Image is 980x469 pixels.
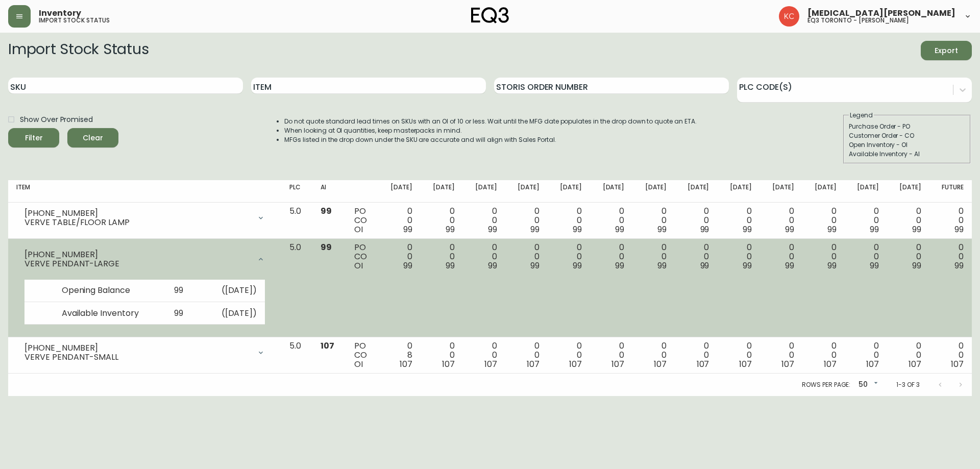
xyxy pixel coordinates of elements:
div: 0 0 [768,341,794,369]
div: 0 0 [811,243,837,270]
p: 1-3 of 3 [896,380,920,389]
div: VERVE PENDANT-SMALL [24,353,251,362]
div: Open Inventory - OI [849,140,965,150]
button: Clear [67,128,118,147]
span: 99 [657,224,667,235]
span: 99 [743,260,752,271]
span: 99 [530,260,540,271]
span: 99 [446,224,455,235]
span: 99 [785,260,794,271]
div: 0 0 [556,207,582,234]
div: 0 0 [725,207,751,234]
th: [DATE] [548,180,590,203]
span: 99 [700,260,709,271]
div: Purchase Order - PO [849,122,965,131]
li: When looking at OI quantities, keep masterpacks in mind. [284,126,697,135]
span: 99 [954,260,964,271]
h5: eq3 toronto - [PERSON_NAME] [807,17,909,23]
div: 0 0 [853,341,879,369]
div: 0 0 [683,243,709,270]
div: 0 0 [938,243,964,270]
legend: Legend [849,111,874,120]
span: 99 [573,260,582,271]
div: [PHONE_NUMBER]VERVE PENDANT-SMALL [16,341,273,364]
span: 99 [488,260,497,271]
span: Clear [76,132,110,144]
li: Do not quote standard lead times on SKUs with an OI of 10 or less. Wait until the MFG date popula... [284,117,697,126]
th: [DATE] [845,180,887,203]
div: 0 0 [895,341,921,369]
th: [DATE] [802,180,845,203]
div: 50 [854,377,880,393]
span: 107 [569,358,582,370]
span: 99 [573,224,582,235]
div: 0 0 [768,207,794,234]
td: Opening Balance [54,280,156,302]
span: 107 [484,358,497,370]
span: 107 [654,358,667,370]
span: 99 [488,224,497,235]
span: 107 [611,358,624,370]
span: 107 [321,340,334,352]
div: 0 0 [683,341,709,369]
div: 0 0 [811,207,837,234]
span: 107 [442,358,455,370]
div: 0 0 [556,243,582,270]
span: 107 [400,358,412,370]
div: Available Inventory - AI [849,150,965,159]
div: 0 0 [471,341,497,369]
div: 0 0 [598,341,624,369]
div: 0 0 [386,207,412,234]
span: 99 [700,224,709,235]
li: MFGs listed in the drop down under the SKU are accurate and will align with Sales Portal. [284,135,697,144]
span: 99 [615,224,624,235]
span: 99 [912,260,921,271]
span: Show Over Promised [20,114,93,125]
span: 99 [827,224,837,235]
button: Export [921,41,972,60]
span: 107 [739,358,752,370]
div: 0 0 [811,341,837,369]
span: 99 [403,224,412,235]
span: 99 [870,224,879,235]
img: 6487344ffbf0e7f3b216948508909409 [779,6,799,27]
div: 0 0 [513,243,540,270]
div: [PHONE_NUMBER]VERVE PENDANT-LARGE [16,243,273,276]
div: 0 0 [725,243,751,270]
span: 99 [615,260,624,271]
div: 0 0 [641,341,667,369]
span: 107 [781,358,794,370]
div: 0 0 [513,341,540,369]
div: 0 0 [938,341,964,369]
span: 99 [657,260,667,271]
img: logo [471,7,509,23]
span: 107 [866,358,879,370]
td: ( [DATE] ) [191,302,265,325]
span: [MEDICAL_DATA][PERSON_NAME] [807,9,955,17]
div: 0 0 [768,243,794,270]
div: 0 0 [683,207,709,234]
span: 99 [321,205,332,217]
div: VERVE PENDANT-LARGE [24,259,251,268]
th: [DATE] [463,180,505,203]
div: 0 0 [513,207,540,234]
div: Filter [25,132,43,144]
td: ( [DATE] ) [191,280,265,302]
th: Item [8,180,281,203]
span: 107 [824,358,837,370]
th: [DATE] [760,180,802,203]
td: 99 [156,302,192,325]
th: [DATE] [378,180,421,203]
span: 107 [527,358,540,370]
span: OI [354,224,363,235]
span: 99 [743,224,752,235]
span: 107 [951,358,964,370]
div: 0 0 [471,243,497,270]
span: 99 [912,224,921,235]
td: 99 [156,280,192,302]
th: [DATE] [675,180,717,203]
h5: import stock status [39,17,110,23]
div: 0 0 [641,207,667,234]
div: 0 0 [386,243,412,270]
td: 5.0 [281,239,312,338]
